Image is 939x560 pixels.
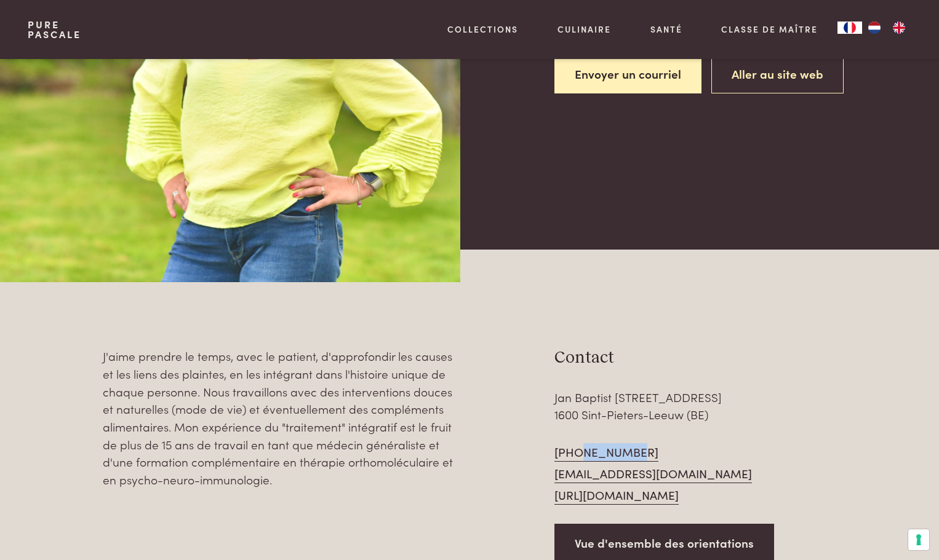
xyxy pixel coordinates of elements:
a: Classe de maître [721,23,818,36]
a: EN [887,22,911,34]
ul: Language list [862,22,911,34]
p: J'aime prendre le temps, avec le patient, d'approfondir les causes et les liens des plaintes, en ... [103,347,460,489]
a: [EMAIL_ADDRESS][DOMAIN_NAME] [554,465,752,483]
div: Language [837,22,862,34]
aside: Language selected: Français [837,22,911,34]
a: PurePascale [28,20,81,39]
a: Envoyer un courriel [554,55,701,93]
div: Jan Baptist [STREET_ADDRESS] 1600 Sint-Pieters-Leeuw (BE) [554,388,761,424]
a: Aller au site web [711,55,844,93]
a: Santé [650,23,682,36]
a: Culinaire [557,23,611,36]
button: Vos préférences en matière de consentement pour les technologies de suivi [908,529,929,550]
a: NL [862,22,887,34]
a: [PHONE_NUMBER] [554,443,658,462]
a: Collections [447,23,518,36]
a: FR [837,22,862,34]
h3: Contact [554,347,761,369]
a: [URL][DOMAIN_NAME] [554,486,679,505]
